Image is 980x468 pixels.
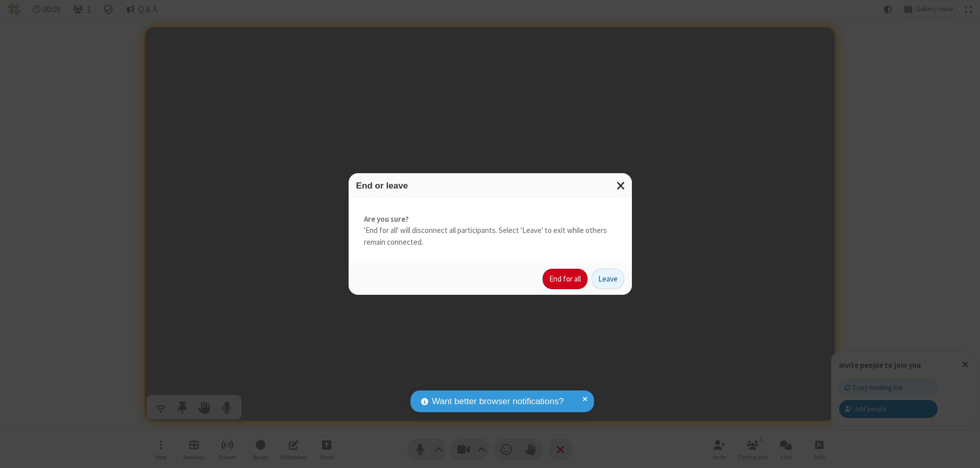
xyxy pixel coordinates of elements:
div: 'End for all' will disconnect all participants. Select 'Leave' to exit while others remain connec... [349,198,632,264]
button: Leave [592,269,624,289]
span: Want better browser notifications? [432,395,563,408]
strong: Are you sure? [364,214,617,225]
button: End for all [543,269,587,289]
button: Close modal [610,173,632,198]
h3: End or leave [356,181,624,191]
